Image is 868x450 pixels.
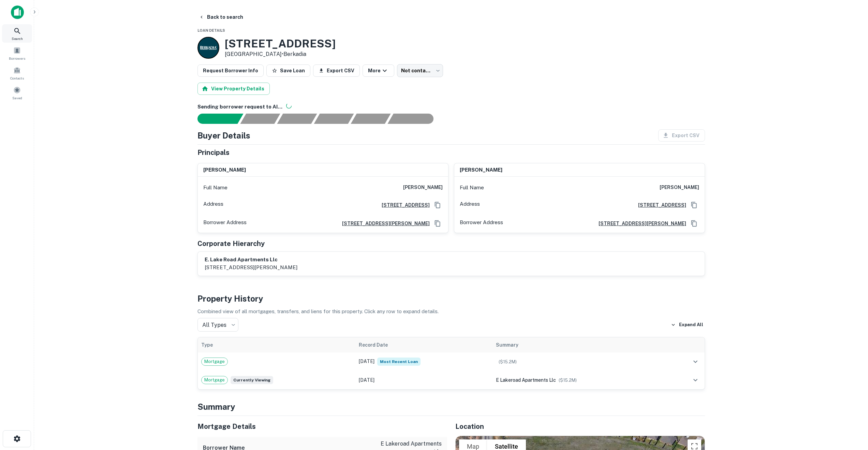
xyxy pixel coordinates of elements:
[669,320,705,330] button: Expand All
[492,337,668,352] th: Summary
[240,114,280,124] div: Your request is received and processing...
[202,377,227,383] span: Mortgage
[197,307,705,316] p: Combined view of all mortgages, transfers, and liens for this property. Click any row to expand d...
[197,238,265,249] h5: Corporate Hierarchy
[197,292,705,305] h4: Property History
[2,64,32,82] a: Contacts
[231,376,273,384] span: Currently viewing
[834,395,868,428] iframe: Chat Widget
[403,184,443,192] h6: [PERSON_NAME]
[432,200,443,210] button: Copy Address
[9,56,25,61] span: Borrowers
[460,200,480,210] p: Address
[460,218,503,229] p: Borrower Address
[205,256,297,264] h6: e. lake road apartments llc
[202,358,227,365] span: Mortgage
[559,378,577,383] span: ($ 15.2M )
[397,64,443,77] div: Not contacted
[313,64,360,77] button: Export CSV
[460,166,502,174] h6: [PERSON_NAME]
[689,200,699,210] button: Copy Address
[377,358,421,366] span: Most Recent Loan
[197,83,270,95] button: View Property Details
[314,114,354,124] div: Principals found, AI now looking for contact information...
[2,24,32,43] a: Search
[266,64,310,77] button: Save Loan
[197,64,264,77] button: Request Borrower Info
[197,129,250,142] h4: Buyer Details
[225,37,336,50] h3: [STREET_ADDRESS]
[12,95,22,101] span: Saved
[337,220,430,227] a: [STREET_ADDRESS][PERSON_NAME]
[203,166,246,174] h6: [PERSON_NAME]
[689,218,699,229] button: Copy Address
[203,184,227,192] p: Full Name
[196,11,246,23] button: Back to search
[376,201,430,209] a: [STREET_ADDRESS]
[355,352,492,371] td: [DATE]
[197,28,225,32] span: Loan Details
[455,421,705,432] h5: Location
[496,377,556,383] span: e lakeroad apartments llc
[355,337,492,352] th: Record Date
[499,359,517,364] span: ($ 15.2M )
[690,374,701,386] button: expand row
[460,184,484,192] p: Full Name
[189,114,240,124] div: Sending borrower request to AI...
[388,114,442,124] div: AI fulfillment process complete.
[197,103,705,111] h6: Sending borrower request to AI...
[10,75,24,81] span: Contacts
[660,184,699,192] h6: [PERSON_NAME]
[593,220,686,227] a: [STREET_ADDRESS][PERSON_NAME]
[355,371,492,389] td: [DATE]
[197,147,230,158] h5: Principals
[205,263,297,272] p: [STREET_ADDRESS][PERSON_NAME]
[351,114,391,124] div: Principals found, still searching for contact information. This may take time...
[363,64,394,77] button: More
[432,218,443,229] button: Copy Address
[2,84,32,102] a: Saved
[197,421,447,432] h5: Mortgage Details
[225,50,336,58] p: [GEOGRAPHIC_DATA] •
[633,201,686,209] a: [STREET_ADDRESS]
[198,337,355,352] th: Type
[11,5,24,19] img: capitalize-icon.png
[197,401,705,413] h4: Summary
[2,44,32,62] a: Borrowers
[283,51,306,57] a: Berkadia
[12,36,23,41] span: Search
[197,318,238,332] div: All Types
[203,218,247,229] p: Borrower Address
[690,356,701,367] button: expand row
[277,114,317,124] div: Documents found, AI parsing details...
[203,200,223,210] p: Address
